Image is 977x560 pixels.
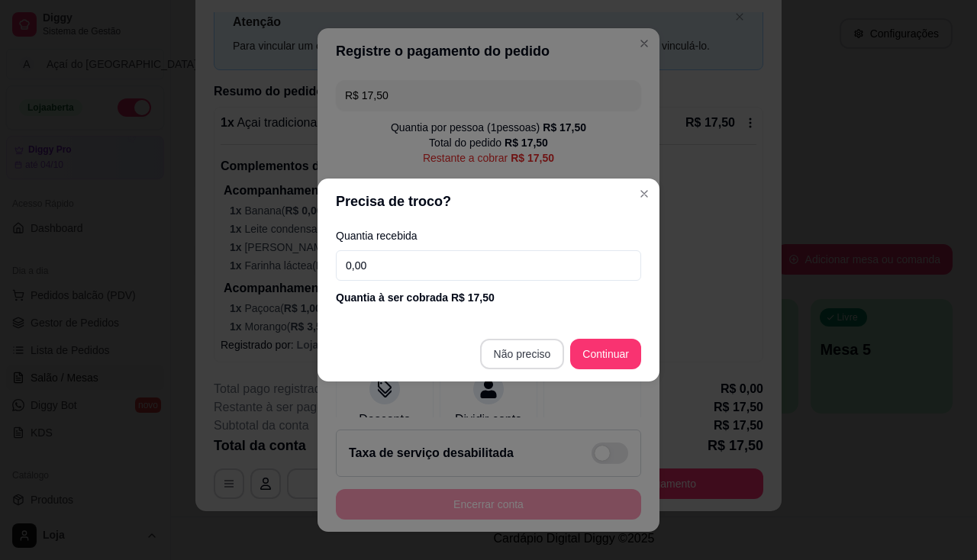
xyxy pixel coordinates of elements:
div: Quantia à ser cobrada R$ 17,50 [336,290,641,305]
button: Continuar [570,339,641,369]
button: Close [632,182,656,206]
button: Não preciso [480,339,565,369]
header: Precisa de troco? [318,179,659,224]
label: Quantia recebida [336,230,641,241]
